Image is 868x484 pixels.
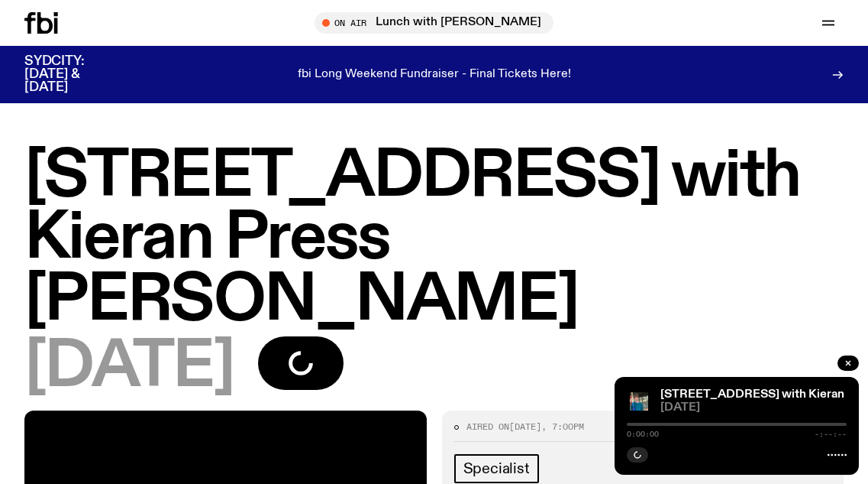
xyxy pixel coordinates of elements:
[463,460,530,477] span: Specialist
[627,430,659,438] span: 0:00:00
[509,421,541,433] span: [DATE]
[541,421,584,433] span: , 7:00pm
[815,430,847,438] span: -:--:--
[660,402,847,414] span: [DATE]
[454,454,539,483] a: Specialist
[466,421,509,433] span: Aired on
[315,12,553,34] button: On AirLunch with [PERSON_NAME]
[298,68,571,82] p: fbi Long Weekend Fundraiser - Final Tickets Here!
[24,55,122,94] h3: SYDCITY: [DATE] & [DATE]
[24,146,844,332] h1: [STREET_ADDRESS] with Kieran Press [PERSON_NAME]
[24,336,234,398] span: [DATE]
